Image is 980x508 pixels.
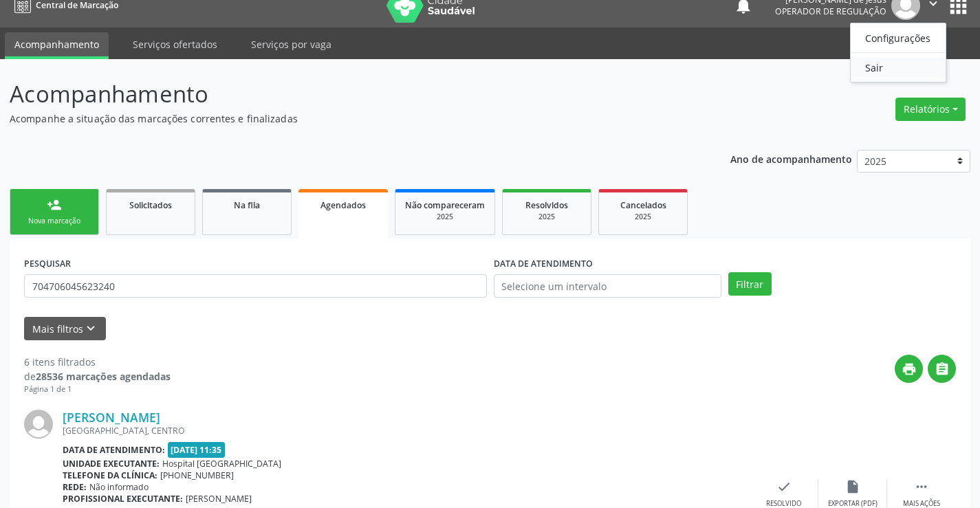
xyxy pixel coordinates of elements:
[63,458,160,470] b: Unidade executante:
[10,77,682,111] p: Acompanhamento
[5,32,109,59] a: Acompanhamento
[24,253,71,274] label: PESQUISAR
[20,216,89,226] div: Nova marcação
[895,355,923,383] button: print
[914,479,929,494] i: 
[405,199,485,211] span: Não compareceram
[620,199,666,211] span: Cancelados
[24,410,53,439] img: img
[902,362,917,377] i: print
[928,355,956,383] button: 
[123,32,227,56] a: Serviços ofertados
[63,493,183,505] b: Profissional executante:
[24,384,171,395] div: Página 1 de 1
[241,32,341,56] a: Serviços por vaga
[405,212,485,222] div: 2025
[775,5,886,17] span: Operador de regulação
[63,470,157,481] b: Telefone da clínica:
[895,98,966,121] button: Relatórios
[24,317,106,341] button: Mais filtroskeyboard_arrow_down
[320,199,366,211] span: Agendados
[609,212,677,222] div: 2025
[728,272,772,296] button: Filtrar
[36,370,171,383] strong: 28536 marcações agendadas
[935,362,950,377] i: 
[24,355,171,369] div: 6 itens filtrados
[63,444,165,456] b: Data de atendimento:
[494,253,593,274] label: DATA DE ATENDIMENTO
[129,199,172,211] span: Solicitados
[160,470,234,481] span: [PHONE_NUMBER]
[63,481,87,493] b: Rede:
[89,481,149,493] span: Não informado
[776,479,792,494] i: check
[512,212,581,222] div: 2025
[24,369,171,384] div: de
[845,479,860,494] i: insert_drive_file
[851,28,946,47] a: Configurações
[63,410,160,425] a: [PERSON_NAME]
[494,274,721,298] input: Selecione um intervalo
[162,458,281,470] span: Hospital [GEOGRAPHIC_DATA]
[850,23,946,82] ul: 
[10,111,682,126] p: Acompanhe a situação das marcações correntes e finalizadas
[525,199,568,211] span: Resolvidos
[234,199,260,211] span: Na fila
[186,493,252,505] span: [PERSON_NAME]
[851,58,946,77] a: Sair
[168,442,226,458] span: [DATE] 11:35
[730,150,852,167] p: Ano de acompanhamento
[24,274,487,298] input: Nome, CNS
[47,197,62,212] div: person_add
[83,321,98,336] i: keyboard_arrow_down
[63,425,750,437] div: [GEOGRAPHIC_DATA], CENTRO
